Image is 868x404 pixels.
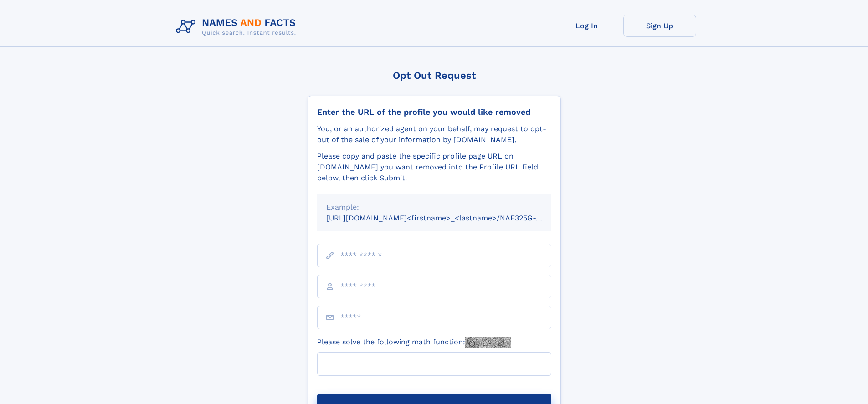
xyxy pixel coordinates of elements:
[317,123,551,145] div: You, or an authorized agent on your behalf, may request to opt-out of the sale of your informatio...
[326,214,569,222] small: [URL][DOMAIN_NAME]<firstname>_<lastname>/NAF325G-xxxxxxxx
[308,70,561,81] div: Opt Out Request
[623,15,696,37] a: Sign Up
[317,337,511,348] label: Please solve the following math function:
[317,151,551,184] div: Please copy and paste the specific profile page URL on [DOMAIN_NAME] you want removed into the Pr...
[317,107,551,117] div: Enter the URL of the profile you would like removed
[550,15,623,37] a: Log In
[172,15,303,39] img: Logo Names and Facts
[326,202,542,213] div: Example:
